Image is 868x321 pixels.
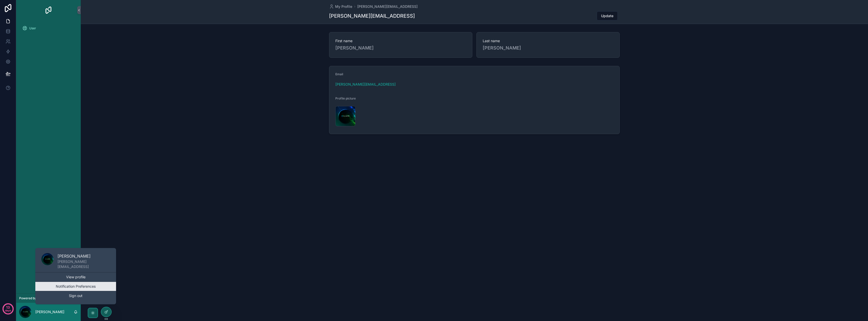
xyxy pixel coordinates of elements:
[16,20,81,39] div: scrollable content
[335,38,466,43] span: First name
[335,96,356,100] span: Profile picture
[335,4,352,9] span: My Profile
[35,282,116,291] button: Notification Preferences
[483,38,613,43] span: Last name
[35,273,116,282] a: View profile
[329,12,415,19] h1: [PERSON_NAME][EMAIL_ADDRESS]
[335,72,343,76] span: Email
[58,259,110,269] p: [PERSON_NAME][EMAIL_ADDRESS]
[483,44,613,52] span: [PERSON_NAME]
[357,4,418,9] a: [PERSON_NAME][EMAIL_ADDRESS]
[329,4,352,9] a: My Profile
[44,6,52,14] img: App logo
[35,291,116,300] button: Sign out
[597,11,618,20] button: Update
[335,44,466,52] span: [PERSON_NAME]
[35,309,64,314] p: [PERSON_NAME]
[16,293,81,303] a: Powered by
[5,307,11,314] p: days
[601,13,613,18] span: Update
[6,305,10,310] p: 13
[58,253,110,259] p: [PERSON_NAME]
[19,296,36,300] span: Powered by
[29,26,36,30] span: User
[19,24,78,33] a: User
[335,82,396,87] a: [PERSON_NAME][EMAIL_ADDRESS]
